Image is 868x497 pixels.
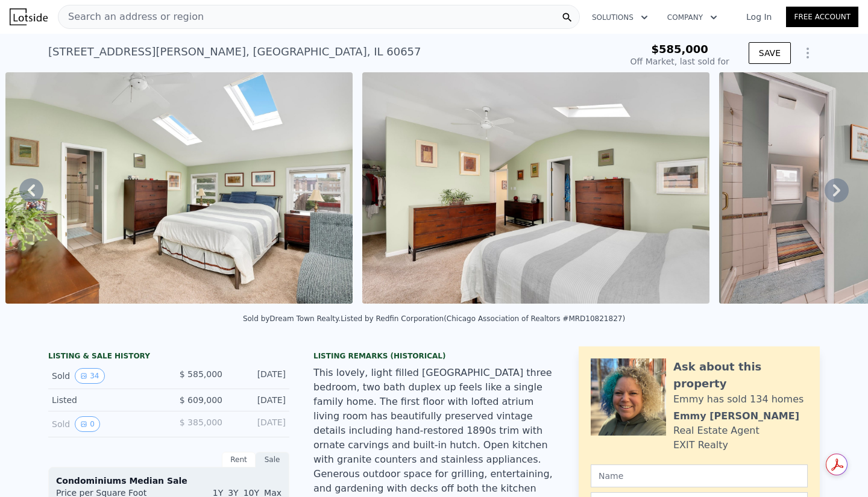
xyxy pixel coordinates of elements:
div: [DATE] [232,368,286,384]
span: Search an address or region [58,10,204,24]
button: Company [658,7,727,28]
div: Off Market, last sold for [631,55,729,67]
div: Ask about this property [673,358,808,392]
div: EXIT Realty [673,438,728,452]
div: Sold by Dream Town Realty . [243,314,341,323]
div: LISTING & SALE HISTORY [48,351,289,363]
div: Real Estate Agent [673,424,759,438]
div: Sold [52,416,159,432]
div: [DATE] [232,416,286,432]
span: $585,000 [651,43,708,55]
div: Sale [256,452,289,467]
a: Log In [732,11,786,23]
div: Sold [52,368,159,384]
input: Name [591,464,808,487]
button: Solutions [582,7,658,28]
div: Rent [222,452,256,467]
div: Emmy has sold 134 homes [673,392,804,407]
a: Free Account [786,7,858,27]
div: Listed [52,394,159,406]
span: $ 385,000 [180,417,222,427]
div: [DATE] [232,394,286,406]
div: Listing Remarks (Historical) [313,351,555,361]
button: View historical data [75,416,100,432]
div: Emmy [PERSON_NAME] [673,409,799,424]
button: View historical data [75,368,104,384]
span: $ 609,000 [180,395,222,405]
span: $ 585,000 [180,369,222,379]
img: Sale: 15535724 Parcel: 21125870 [362,72,709,304]
button: SAVE [749,42,791,64]
div: Listed by Redfin Corporation (Chicago Association of Realtors #MRD10821827) [341,314,625,323]
div: [STREET_ADDRESS][PERSON_NAME] , [GEOGRAPHIC_DATA] , IL 60657 [48,43,421,60]
img: Sale: 15535724 Parcel: 21125870 [5,72,353,304]
div: Condominiums Median Sale [56,475,281,487]
img: Lotside [10,8,48,25]
button: Show Options [796,41,820,65]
